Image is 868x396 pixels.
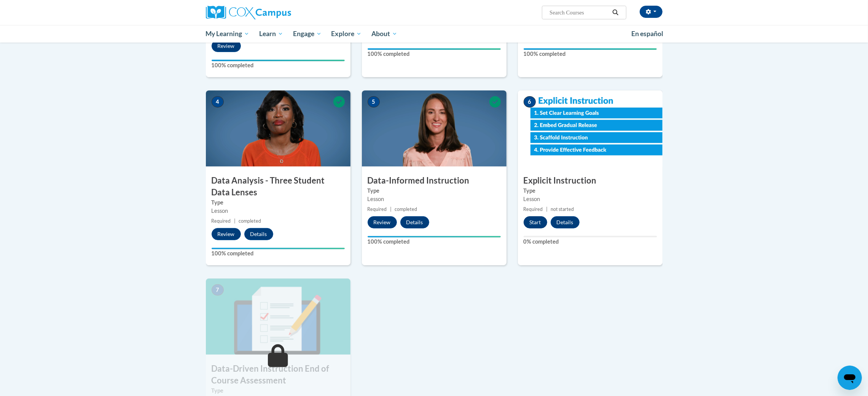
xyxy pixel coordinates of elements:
button: Start [524,216,547,228]
button: Details [400,216,429,228]
button: Details [244,228,273,240]
span: Required [212,218,231,224]
label: 100% completed [368,50,501,58]
label: 100% completed [368,238,501,246]
label: 100% completed [212,61,345,70]
input: Search Courses [549,8,610,17]
button: Details [551,216,580,228]
a: About [366,25,402,43]
button: Review [212,228,241,240]
img: Course Image [362,90,506,166]
label: Type [212,198,345,207]
img: Course Image [206,90,350,166]
span: | [234,218,236,224]
div: Your progress [368,236,501,238]
div: Your progress [368,48,501,50]
label: Type [368,187,501,195]
span: completed [395,206,417,212]
h3: Data Analysis - Three Student Data Lenses [206,175,350,198]
h3: Data-Informed Instruction [362,175,506,187]
span: Learn [259,29,283,38]
h3: Explicit Instruction [518,175,663,187]
button: Account Settings [640,6,663,18]
span: | [390,206,392,212]
a: Learn [254,25,288,43]
label: 100% completed [212,249,345,258]
button: Search [610,8,621,17]
span: completed [239,218,261,224]
a: Engage [288,25,326,43]
span: Required [524,206,543,212]
img: Course Image [206,279,350,355]
h3: Data-Driven Instruction End of Course Assessment [206,363,350,386]
div: Lesson [524,195,657,203]
div: Your progress [212,60,345,61]
iframe: Button to launch messaging window [838,366,862,390]
span: not started [551,206,574,212]
div: Main menu [194,25,674,43]
a: Cox Campus [206,6,350,19]
span: About [371,29,397,38]
a: Explore [326,25,366,43]
span: En español [631,30,663,38]
span: Required [368,206,387,212]
span: Engage [293,29,322,38]
span: 4 [212,96,224,108]
span: | [546,206,548,212]
span: 6 [524,96,536,108]
button: Review [368,216,397,228]
span: 5 [368,96,380,108]
div: Your progress [524,48,657,50]
div: Lesson [368,195,501,203]
label: 100% completed [524,50,657,58]
span: 7 [212,284,224,296]
label: Type [212,386,345,395]
img: Course Image [518,90,663,166]
span: Explore [331,29,362,38]
div: Lesson [212,207,345,215]
div: Your progress [212,248,345,249]
img: Cox Campus [206,6,291,19]
label: 0% completed [524,238,657,246]
a: My Learning [201,25,255,43]
span: My Learning [205,29,249,38]
button: Review [212,40,241,52]
label: Type [524,187,657,195]
a: En español [626,26,668,42]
